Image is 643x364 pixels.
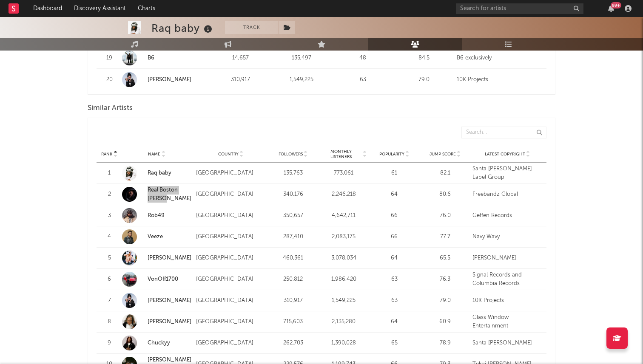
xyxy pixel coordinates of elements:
[395,76,452,84] div: 79.0
[457,54,542,62] div: B6 exclusively
[196,254,266,262] div: [GEOGRAPHIC_DATA]
[151,21,214,35] div: Raq baby
[148,319,191,324] a: [PERSON_NAME]
[334,76,391,84] div: 63
[101,76,118,84] div: 20
[472,271,542,288] div: Signal Records and Columbia Records
[196,318,266,326] div: [GEOGRAPHIC_DATA]
[101,169,118,178] div: 1
[122,314,192,329] a: [PERSON_NAME]
[321,296,367,305] div: 1,549,225
[101,152,112,157] span: Rank
[321,212,367,220] div: 4,642,711
[122,336,192,350] a: Chuckyy
[122,251,192,265] a: [PERSON_NAME]
[422,212,468,220] div: 76.0
[148,234,163,240] a: Veeze
[422,296,468,305] div: 79.0
[457,76,542,84] div: 10K Projects
[270,339,316,347] div: 262,703
[270,318,316,326] div: 715,603
[422,190,468,199] div: 80.6
[270,169,316,178] div: 135,763
[148,277,178,282] a: VonOff1700
[196,275,266,284] div: [GEOGRAPHIC_DATA]
[371,233,418,241] div: 66
[472,254,542,262] div: [PERSON_NAME]
[101,339,118,347] div: 9
[422,169,468,178] div: 82.1
[212,76,269,84] div: 310,917
[422,233,468,241] div: 77.7
[196,233,266,241] div: [GEOGRAPHIC_DATA]
[148,55,154,61] a: B6
[101,318,118,326] div: 8
[371,254,418,262] div: 64
[122,272,192,287] a: VonOff1700
[321,254,367,262] div: 3,078,034
[270,296,316,305] div: 310,917
[101,233,118,241] div: 4
[225,21,278,34] button: Track
[371,339,418,347] div: 65
[196,169,266,178] div: [GEOGRAPHIC_DATA]
[101,275,118,284] div: 6
[196,296,266,305] div: [GEOGRAPHIC_DATA]
[148,170,171,176] a: Raq baby
[148,152,160,157] span: Name
[88,103,133,113] span: Similar Artists
[196,212,266,220] div: [GEOGRAPHIC_DATA]
[472,296,542,305] div: 10K Projects
[472,233,542,241] div: Navy Wavy
[472,165,542,181] div: Santa [PERSON_NAME] Label Group
[321,233,367,241] div: 2,083,175
[608,5,614,12] button: 99+
[218,152,239,157] span: Country
[334,54,391,62] div: 48
[371,318,418,326] div: 64
[196,190,266,199] div: [GEOGRAPHIC_DATA]
[122,51,208,65] a: B6
[270,190,316,199] div: 340,176
[321,339,367,347] div: 1,390,028
[371,169,418,178] div: 61
[321,169,367,178] div: 773,061
[472,339,542,347] div: Santa [PERSON_NAME]
[461,127,546,138] input: Search...
[273,54,330,62] div: 135,497
[101,296,118,305] div: 7
[101,254,118,262] div: 5
[371,212,418,220] div: 66
[472,212,542,220] div: Geffen Records
[212,54,269,62] div: 14,657
[270,212,316,220] div: 350,657
[422,254,468,262] div: 65.5
[270,254,316,262] div: 460,361
[101,212,118,220] div: 3
[270,275,316,284] div: 250,812
[279,152,303,157] span: Followers
[371,296,418,305] div: 63
[321,190,367,199] div: 2,246,218
[148,340,170,346] a: Chuckyy
[148,213,165,218] a: Rob49
[371,275,418,284] div: 63
[122,166,192,181] a: Raq baby
[485,152,525,157] span: Latest Copyright
[422,318,468,326] div: 60.9
[122,229,192,244] a: Veeze
[472,190,542,199] div: Freebandz Global
[472,313,542,330] div: Glass Window Entertainment
[101,54,118,62] div: 19
[371,190,418,199] div: 64
[321,318,367,326] div: 2,135,280
[148,255,191,261] a: [PERSON_NAME]
[321,275,367,284] div: 1,986,420
[273,76,330,84] div: 1,549,225
[196,339,266,347] div: [GEOGRAPHIC_DATA]
[148,77,191,82] a: [PERSON_NAME]
[148,298,191,303] a: [PERSON_NAME]
[122,72,208,87] a: [PERSON_NAME]
[395,54,452,62] div: 84.5
[422,275,468,284] div: 76.3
